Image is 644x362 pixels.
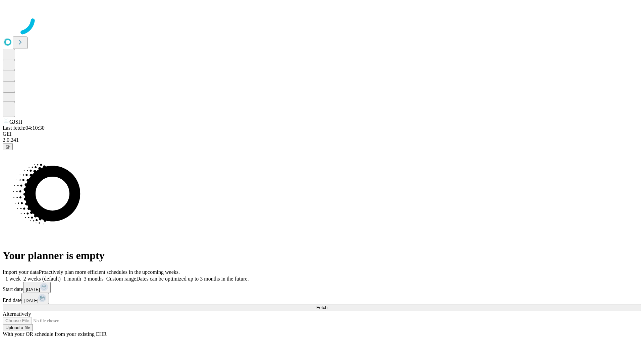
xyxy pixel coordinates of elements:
[9,119,22,125] span: GJSH
[3,131,641,137] div: GEI
[39,269,180,275] span: Proactively plan more efficient schedules in the upcoming weeks.
[3,331,107,337] span: With your OR schedule from your existing EHR
[106,276,136,282] span: Custom range
[23,276,61,282] span: 2 weeks (default)
[23,282,51,293] button: [DATE]
[3,282,641,293] div: Start date
[24,298,38,303] span: [DATE]
[3,324,33,331] button: Upload a file
[5,144,10,149] span: @
[63,276,81,282] span: 1 month
[316,305,327,310] span: Fetch
[3,143,13,150] button: @
[5,276,21,282] span: 1 week
[3,304,641,311] button: Fetch
[3,249,641,262] h1: Your planner is empty
[3,137,641,143] div: 2.0.241
[84,276,104,282] span: 3 months
[26,287,40,292] span: [DATE]
[3,269,39,275] span: Import your data
[3,293,641,304] div: End date
[136,276,249,282] span: Dates can be optimized up to 3 months in the future.
[21,293,49,304] button: [DATE]
[3,125,45,131] span: Last fetch: 04:10:30
[3,311,31,317] span: Alternatively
